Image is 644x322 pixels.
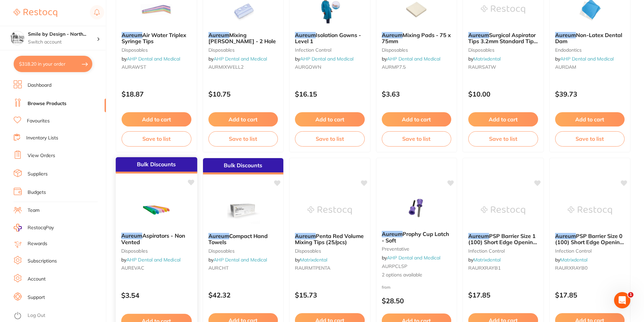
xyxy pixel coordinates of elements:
[28,171,48,177] a: Suppliers
[26,135,58,141] a: Inventory Lists
[468,257,501,263] span: by
[122,32,142,38] em: Aureum
[28,31,97,38] h4: Smile by Design - North Sydney
[555,257,587,263] span: by
[473,56,501,62] a: Matrixdental
[295,64,321,70] span: AURGOWN
[14,224,22,232] img: RestocqPay
[300,257,327,263] a: Matrixdental
[116,157,197,173] div: Bulk Discounts
[11,31,24,45] img: Smile by Design - North Sydney
[468,233,537,252] span: PSP Barrier Size 1 (100) Short Edge Opening - Biodegradable
[555,32,625,45] b: Aureum Non-Latex Dental Dam
[208,233,278,245] b: Aureum Compact Hand Towels
[28,312,45,319] a: Log Out
[468,32,538,45] b: Aureum Surgical Aspirator Tips 3.2mm Standard Tip (25) White Autoclavable
[382,131,452,146] button: Save to list
[555,112,625,126] button: Add to cart
[295,257,327,263] span: by
[27,118,50,124] a: Favourites
[468,56,501,62] span: by
[121,291,192,299] p: $3.54
[568,193,612,227] img: Aureum PSP Barrier Size 0 (100) Short Edge Opening - Biodegradable
[14,56,92,72] button: $318.20 in your order
[28,152,55,159] a: View Orders
[628,292,633,298] span: 1
[481,193,525,227] img: Aureum PSP Barrier Size 1 (100) Short Edge Opening - Biodegradable
[555,56,614,62] span: by
[555,233,624,252] span: PSP Barrier Size 0 (100) Short Edge Opening - Biodegradable
[28,258,57,265] a: Subscriptions
[468,233,489,239] em: Aureum
[382,263,407,269] span: AURPCLSP
[295,112,365,126] button: Add to cart
[382,246,452,252] small: preventative
[555,265,587,271] span: RAURXRAYB0
[382,231,403,237] em: Aureum
[121,232,142,239] em: Aureum
[295,233,316,239] em: Aureum
[208,265,229,271] span: AURCHT
[295,32,365,45] b: Aureum Isolation Gowns - Level 1
[468,248,538,254] small: infection control
[468,32,538,51] span: Surgical Aspirator Tips 3.2mm Standard Tip (25) White Autoclavable
[382,32,451,45] span: Mixing Pads - 75 x 75mm
[208,32,278,45] b: Aureum Mixing Wells - 2 Hole
[28,189,46,196] a: Budgets
[468,90,538,98] p: $10.00
[122,32,186,45] span: Air Water Triplex Syringe Tips
[14,9,57,17] img: Restocq Logo
[468,233,538,245] b: Aureum PSP Barrier Size 1 (100) Short Edge Opening - Biodegradable
[560,56,614,62] a: AHP Dental and Medical
[394,191,439,225] img: Aureum Prophy Cup Latch - Soft
[468,291,538,299] p: $17.85
[122,47,191,53] small: disposables
[121,265,144,271] span: AUREVAC
[214,257,267,263] a: AHP Dental and Medical
[382,285,391,290] span: from
[121,257,180,263] span: by
[122,56,180,62] span: by
[121,232,185,245] span: Aspirators - Non Vented
[208,233,268,245] span: Compact Hand Towels
[555,248,625,254] small: infection control
[295,131,365,146] button: Save to list
[208,64,244,70] span: AURMIXWELL2
[122,90,191,98] p: $18.87
[555,47,625,53] small: endodontics
[555,233,625,245] b: Aureum PSP Barrier Size 0 (100) Short Edge Opening - Biodegradable
[28,82,51,89] a: Dashboard
[555,32,622,45] span: Non-Latex Dental Dam
[382,64,406,70] span: AURMP7.5
[295,233,365,245] b: Aureum Penta Red Volume Mixing Tips (25/pcs)
[208,47,278,53] small: disposables
[28,207,40,214] a: Team
[295,248,365,254] small: disposables
[28,240,47,247] a: Rewards
[295,291,365,299] p: $15.73
[127,56,180,62] a: AHP Dental and Medical
[555,90,625,98] p: $39.73
[295,32,361,45] span: Isolation Gowns - Level 1
[382,32,403,38] em: Aureum
[555,291,625,299] p: $17.85
[121,248,192,253] small: disposables
[208,248,278,254] small: disposables
[208,90,278,98] p: $10.75
[555,32,576,38] em: Aureum
[382,231,449,243] span: Prophy Cup Latch - Soft
[28,100,66,107] a: Browse Products
[382,56,440,62] span: by
[300,56,354,62] a: AHP Dental and Medical
[14,5,57,21] a: Restocq Logo
[208,32,229,38] em: Aureum
[387,56,440,62] a: AHP Dental and Medical
[382,90,452,98] p: $3.63
[468,32,489,38] em: Aureum
[122,112,191,126] button: Add to cart
[208,291,278,299] p: $42.32
[468,64,496,70] span: RAURSATW
[221,193,265,227] img: Aureum Compact Hand Towels
[134,193,179,227] img: Aureum Aspirators - Non Vented
[28,39,97,46] p: Switch account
